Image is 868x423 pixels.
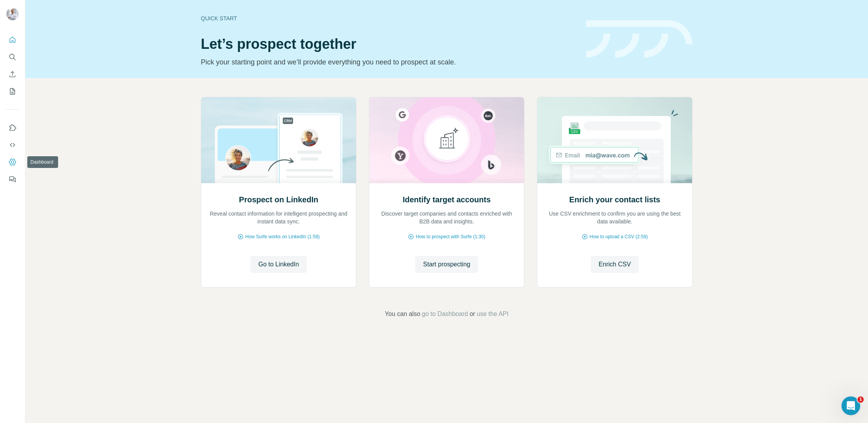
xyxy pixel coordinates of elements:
img: Identify target accounts [369,97,524,183]
button: Start prospecting [415,256,478,273]
img: banner [586,20,693,58]
img: Enrich your contact lists [537,97,693,183]
span: How to upload a CSV (2:59) [590,233,648,240]
button: Enrich CSV [6,67,19,81]
span: You can also [385,309,420,319]
span: Start prospecting [423,260,470,269]
button: Quick start [6,33,19,47]
span: 1 [857,396,864,403]
button: go to Dashboard [422,309,468,319]
span: or [469,309,475,319]
img: Avatar [6,8,19,20]
button: Go to LinkedIn [250,256,306,273]
button: Use Surfe on LinkedIn [6,121,19,135]
span: How to prospect with Surfe (1:30) [416,233,485,240]
iframe: Intercom live chat [841,396,860,415]
h2: Prospect on LinkedIn [239,194,318,205]
h2: Identify target accounts [403,194,491,205]
span: Enrich CSV [599,260,631,269]
button: use the API [477,309,508,319]
button: Feedback [6,172,19,186]
button: Use Surfe API [6,138,19,152]
h1: Let’s prospect together [201,36,577,52]
span: How Surfe works on LinkedIn (1:58) [245,233,320,240]
img: Prospect on LinkedIn [201,97,356,183]
button: Dashboard [6,155,19,169]
p: Pick your starting point and we’ll provide everything you need to prospect at scale. [201,57,577,68]
button: Search [6,50,19,64]
div: Quick start [201,14,577,22]
button: My lists [6,84,19,98]
span: Go to LinkedIn [258,260,299,269]
p: Discover target companies and contacts enriched with B2B data and insights. [377,210,516,225]
button: Enrich CSV [591,256,639,273]
h2: Enrich your contact lists [569,194,660,205]
p: Reveal contact information for intelligent prospecting and instant data sync. [209,210,348,225]
p: Use CSV enrichment to confirm you are using the best data available. [545,210,684,225]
